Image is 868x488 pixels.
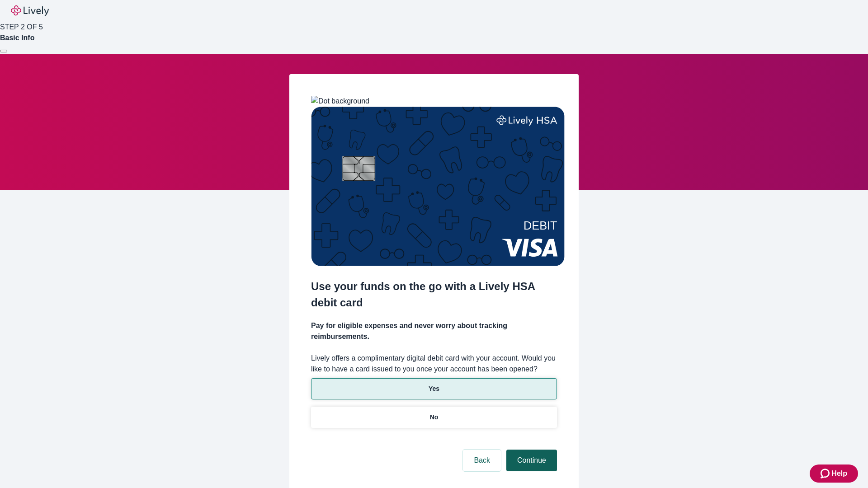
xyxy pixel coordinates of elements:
[311,353,557,375] label: Lively offers a complimentary digital debit card with your account. Would you like to have a card...
[831,468,847,479] span: Help
[311,96,369,107] img: Dot background
[506,450,557,471] button: Continue
[311,320,557,342] h4: Pay for eligible expenses and never worry about tracking reimbursements.
[311,107,565,266] img: Debit card
[311,278,557,311] h2: Use your funds on the go with a Lively HSA debit card
[821,468,831,479] svg: Zendesk support icon
[430,413,439,422] p: No
[11,5,49,16] img: Lively
[463,450,501,471] button: Back
[810,465,858,483] button: Zendesk support iconHelp
[429,384,439,394] p: Yes
[311,407,557,428] button: No
[311,378,557,399] button: Yes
